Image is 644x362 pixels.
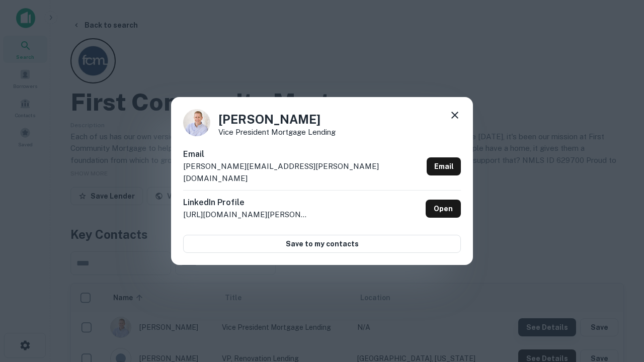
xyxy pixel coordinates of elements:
p: [URL][DOMAIN_NAME][PERSON_NAME] [183,209,309,221]
p: Vice President Mortgage Lending [218,128,336,136]
p: [PERSON_NAME][EMAIL_ADDRESS][PERSON_NAME][DOMAIN_NAME] [183,160,423,184]
img: 1520878720083 [183,109,210,136]
h6: LinkedIn Profile [183,197,309,209]
iframe: Chat Widget [594,249,644,298]
button: Save to my contacts [183,235,461,253]
a: Email [427,157,461,175]
h6: Email [183,148,423,160]
h4: [PERSON_NAME] [218,110,336,128]
a: Open [426,200,461,218]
